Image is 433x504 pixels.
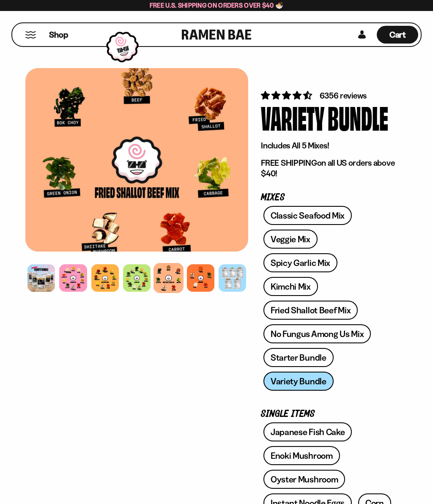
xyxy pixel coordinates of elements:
a: Starter Bundle [263,348,334,367]
strong: FREE SHIPPING [261,158,317,168]
a: Kimchi Mix [263,277,318,296]
span: 6356 reviews [320,90,367,101]
a: Veggie Mix [263,230,318,249]
div: Variety [261,101,324,133]
p: Includes All 5 Mixes! [261,140,395,151]
p: Mixes [261,194,395,202]
span: Cart [389,30,406,40]
a: Spicy Garlic Mix [263,253,337,272]
span: Free U.S. Shipping on Orders over $40 🍜 [150,1,284,9]
a: Japanese Fish Cake [263,422,352,441]
p: Single Items [261,410,395,418]
a: Classic Seafood Mix [263,206,352,225]
p: on all US orders above $40! [261,158,395,179]
a: Shop [49,26,68,44]
a: Oyster Mushroom [263,470,345,489]
span: 4.63 stars [261,90,314,101]
a: Enoki Mushroom [263,446,340,465]
button: Mobile Menu Trigger [25,31,36,38]
span: Shop [49,29,68,41]
div: Bundle [328,101,388,133]
a: No Fungus Among Us Mix [263,324,371,343]
a: Fried Shallot Beef Mix [263,301,358,320]
div: Cart [377,23,418,46]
